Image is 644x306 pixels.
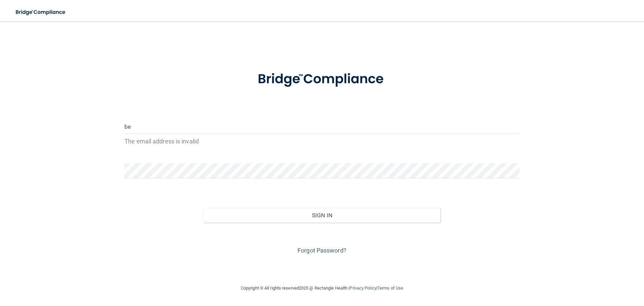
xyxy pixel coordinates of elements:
p: The email address is invalid [124,136,520,147]
a: Forgot Password? [298,247,346,254]
img: bridge_compliance_login_screen.278c3ca4.svg [244,62,400,97]
a: Terms of Use [377,286,403,291]
a: Privacy Policy [350,286,376,291]
button: Sign In [204,208,441,223]
img: bridge_compliance_login_screen.278c3ca4.svg [10,5,72,19]
div: Copyright © All rights reserved 2025 @ Rectangle Health | | [200,277,444,299]
input: Email [124,119,520,134]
